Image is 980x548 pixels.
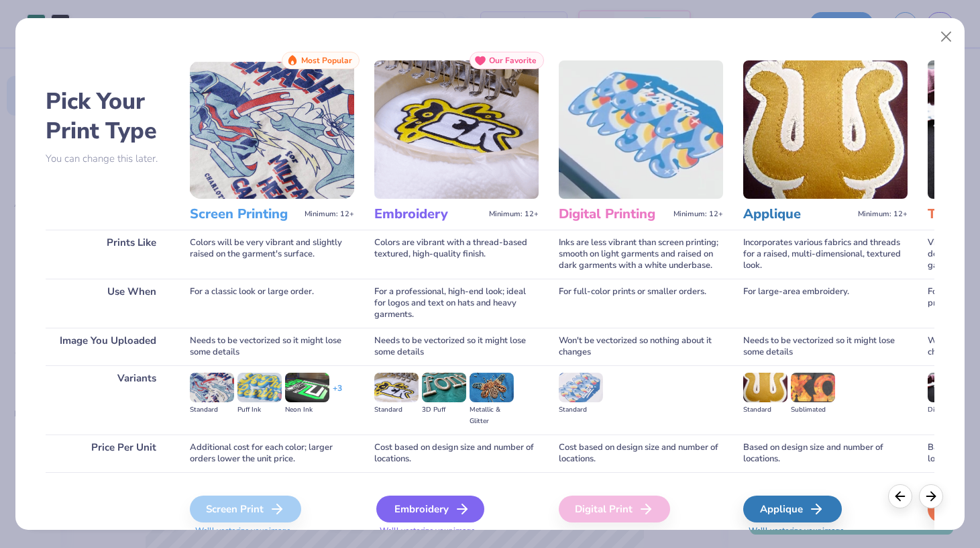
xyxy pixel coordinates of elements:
[673,210,723,219] span: Minimum: 12+
[374,230,539,279] div: Colors are vibrant with a thread-based textured, high-quality finish.
[333,383,342,406] div: + 3
[285,404,329,416] div: Neon Ink
[743,60,908,199] img: Applique
[934,24,959,50] button: Close
[559,279,723,328] div: For full-color prints or smaller orders.
[374,279,539,328] div: For a professional, high-end look; ideal for logos and text on hats and heavy garments.
[301,56,352,65] span: Most Popular
[374,205,484,223] h3: Embroidery
[470,404,514,427] div: Metallic & Glitter
[374,525,539,537] span: We'll vectorize your image.
[190,525,354,537] span: We'll vectorize your image.
[46,153,170,165] p: You can change this later.
[46,328,170,365] div: Image You Uploaded
[489,56,537,65] span: Our Favorite
[374,435,539,472] div: Cost based on design size and number of locations.
[928,373,972,402] img: Direct-to-film
[237,373,282,402] img: Puff Ink
[743,279,908,328] div: For large-area embroidery.
[190,373,234,402] img: Standard
[928,404,972,416] div: Direct-to-film
[743,230,908,279] div: Incorporates various fabrics and threads for a raised, multi-dimensional, textured look.
[374,60,539,199] img: Embroidery
[791,373,835,402] img: Sublimated
[559,230,723,279] div: Inks are less vibrant than screen printing; smooth on light garments and raised on dark garments ...
[743,328,908,365] div: Needs to be vectorized so it might lose some details
[489,210,539,219] span: Minimum: 12+
[190,279,354,328] div: For a classic look or large order.
[422,404,466,416] div: 3D Puff
[743,205,853,223] h3: Applique
[374,328,539,365] div: Needs to be vectorized so it might lose some details
[46,279,170,328] div: Use When
[374,373,419,402] img: Standard
[46,365,170,435] div: Variants
[46,230,170,279] div: Prints Like
[237,404,282,416] div: Puff Ink
[422,373,466,402] img: 3D Puff
[46,87,170,146] h2: Pick Your Print Type
[190,404,234,416] div: Standard
[743,373,787,402] img: Standard
[559,205,668,223] h3: Digital Printing
[46,435,170,472] div: Price Per Unit
[470,373,514,402] img: Metallic & Glitter
[285,373,329,402] img: Neon Ink
[305,210,354,219] span: Minimum: 12+
[190,60,354,199] img: Screen Printing
[559,496,670,522] div: Digital Print
[743,496,842,522] div: Applique
[743,404,787,416] div: Standard
[559,60,723,199] img: Digital Printing
[743,525,908,537] span: We'll vectorize your image.
[743,435,908,472] div: Based on design size and number of locations.
[376,496,484,522] div: Embroidery
[559,404,603,416] div: Standard
[559,373,603,402] img: Standard
[190,205,299,223] h3: Screen Printing
[374,404,419,416] div: Standard
[559,328,723,365] div: Won't be vectorized so nothing about it changes
[858,210,908,219] span: Minimum: 12+
[190,496,301,522] div: Screen Print
[190,230,354,279] div: Colors will be very vibrant and slightly raised on the garment's surface.
[559,435,723,472] div: Cost based on design size and number of locations.
[791,404,835,416] div: Sublimated
[190,435,354,472] div: Additional cost for each color; larger orders lower the unit price.
[190,328,354,365] div: Needs to be vectorized so it might lose some details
